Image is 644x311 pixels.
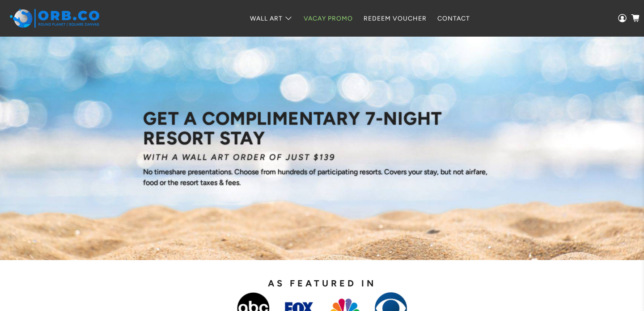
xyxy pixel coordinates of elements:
[298,7,358,30] a: Vacay Promo
[432,7,475,30] a: Contact
[143,152,335,162] i: WITH A WALL ART ORDER OF JUST $139
[143,168,487,187] span: No timeshare presentations. Choose from hundreds of participating resorts. Covers your stay, but ...
[112,278,532,289] h2: AS FEATURED IN
[245,7,298,30] a: Wall Art
[358,7,432,30] a: Redeem Voucher
[143,109,501,148] h1: GET A COMPLIMENTARY 7-NIGHT RESORT STAY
